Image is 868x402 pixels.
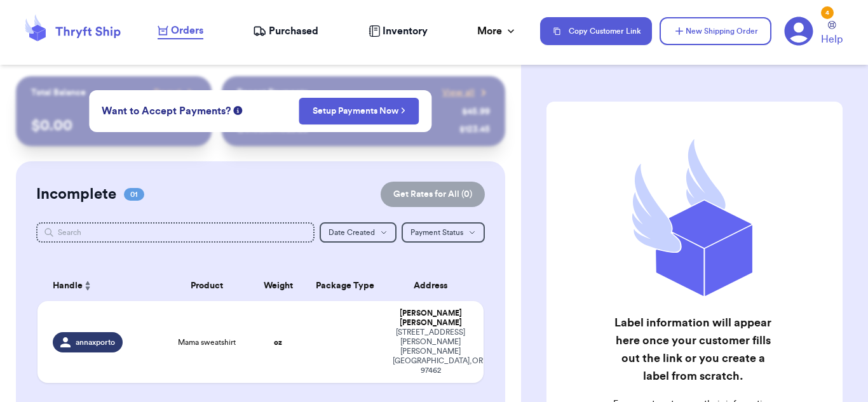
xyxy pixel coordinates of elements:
button: Setup Payments Now [299,98,419,124]
span: annaxporto [76,337,115,347]
span: Mama sweatshirt [178,337,236,347]
p: $ 0.00 [31,116,196,136]
a: View all [442,86,490,99]
h2: Label information will appear here once your customer fills out the link or you create a label fr... [611,314,775,385]
div: [STREET_ADDRESS][PERSON_NAME][PERSON_NAME] [GEOGRAPHIC_DATA] , OR 97462 [393,328,468,375]
th: Address [385,271,484,301]
div: More [477,23,517,39]
div: $ 123.45 [459,123,490,136]
a: Payout [154,86,196,99]
span: Payout [154,86,181,99]
p: Total Balance [31,86,86,99]
input: Search [36,222,315,243]
span: Purchased [269,23,318,39]
div: 4 [821,6,834,19]
button: Copy Customer Link [540,17,652,45]
th: Package Type [305,271,385,301]
button: New Shipping Order [660,17,771,45]
button: Payment Status [402,222,485,243]
button: Get Rates for All (0) [381,182,485,207]
a: Help [821,21,843,47]
span: Date Created [329,229,375,236]
span: View all [442,86,475,99]
a: Setup Payments Now [313,105,406,117]
h2: Incomplete [36,184,116,204]
span: 01 [124,188,144,201]
p: Recent Payments [237,86,308,99]
strong: oz [274,338,282,346]
div: [PERSON_NAME] [PERSON_NAME] [393,309,468,328]
button: Sort ascending [83,278,93,293]
button: Date Created [320,222,397,243]
span: Help [821,32,843,47]
span: Want to Accept Payments? [102,104,231,119]
span: Handle [53,279,83,293]
a: Orders [158,23,203,39]
span: Payment Status [410,229,463,236]
th: Weight [252,271,305,301]
span: Orders [171,23,203,38]
div: $ 45.99 [462,105,490,118]
th: Product [162,271,251,301]
span: Inventory [383,23,428,39]
a: Inventory [369,23,428,39]
a: 4 [784,17,813,46]
a: Purchased [253,23,318,39]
